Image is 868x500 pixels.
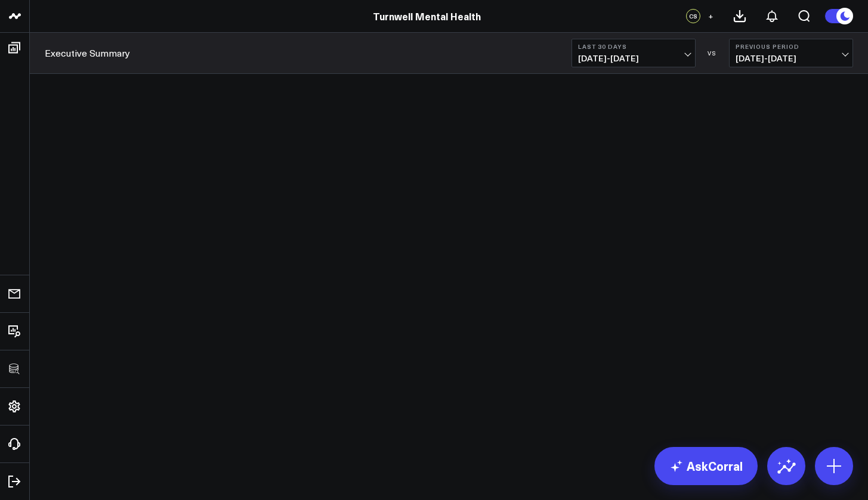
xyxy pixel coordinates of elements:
[654,447,758,485] a: AskCorral
[702,49,723,57] div: VS
[572,39,696,67] button: Last 30 Days[DATE]-[DATE]
[736,43,847,50] b: Previous Period
[736,54,847,63] span: [DATE] - [DATE]
[729,39,853,67] button: Previous Period[DATE]-[DATE]
[686,9,700,23] div: CS
[373,10,481,23] a: Turnwell Mental Health
[45,46,130,60] a: Executive Summary
[578,54,689,63] span: [DATE] - [DATE]
[708,12,713,20] span: +
[703,9,718,23] button: +
[578,43,689,50] b: Last 30 Days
